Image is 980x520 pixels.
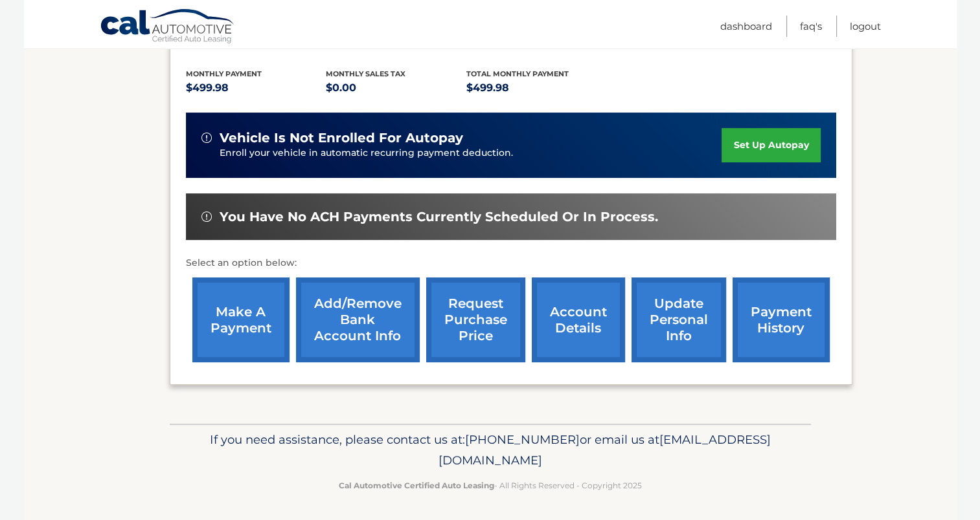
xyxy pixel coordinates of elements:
[632,277,726,362] a: update personal info
[186,255,836,271] p: Select an option below:
[296,277,420,362] a: Add/Remove bank account info
[192,277,290,362] a: make a payment
[178,479,803,492] p: - All Rights Reserved - Copyright 2025
[439,432,771,468] span: [EMAIL_ADDRESS][DOMAIN_NAME]
[220,130,463,146] span: vehicle is not enrolled for autopay
[186,69,262,78] span: Monthly Payment
[326,79,466,97] p: $0.00
[800,16,822,37] a: FAQ's
[720,16,772,37] a: Dashboard
[466,79,607,97] p: $499.98
[100,8,236,46] a: Cal Automotive
[201,133,212,143] img: alert-white.svg
[722,128,820,162] a: set up autopay
[466,69,569,78] span: Total Monthly Payment
[186,79,326,97] p: $499.98
[220,209,658,225] span: You have no ACH payments currently scheduled or in process.
[532,277,625,362] a: account details
[326,69,405,78] span: Monthly sales Tax
[178,429,803,471] p: If you need assistance, please contact us at: or email us at
[733,277,830,362] a: payment history
[426,277,525,362] a: request purchase price
[339,481,494,490] strong: Cal Automotive Certified Auto Leasing
[465,432,580,447] span: [PHONE_NUMBER]
[201,211,212,222] img: alert-white.svg
[850,16,881,37] a: Logout
[220,146,722,160] p: Enroll your vehicle in automatic recurring payment deduction.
